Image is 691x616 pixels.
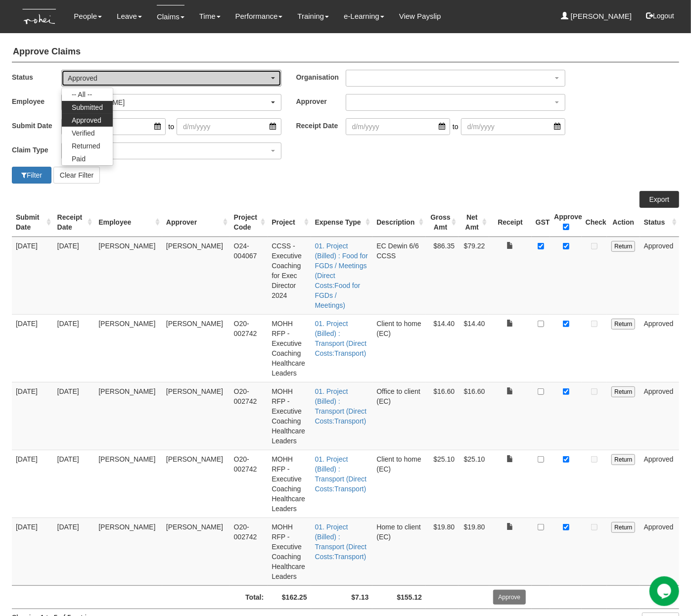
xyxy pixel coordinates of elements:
td: $155.12 [372,585,426,609]
td: [DATE] [12,382,53,450]
td: O20-002742 [230,450,268,518]
td: Client to home (EC) [372,314,426,382]
a: [PERSON_NAME] [561,5,632,28]
td: $14.40 [426,314,459,382]
th: Net Amt : activate to sort column ascending [459,208,489,237]
th: GST [532,208,551,237]
h4: Approve Claims [12,42,679,62]
td: Client to home (EC) [372,450,426,518]
a: Training [297,5,329,28]
span: to [166,118,177,135]
button: [PERSON_NAME] [61,94,281,111]
td: $16.60 [426,382,459,450]
input: Return [611,386,635,397]
a: e-Learning [344,5,384,28]
td: [PERSON_NAME] [94,382,162,450]
label: Receipt Date [296,118,346,133]
td: O24-004067 [230,237,268,314]
a: Performance [235,5,283,28]
th: Description : activate to sort column ascending [372,208,426,237]
input: d/m/yyyy [461,118,565,135]
label: Claim Type [12,142,61,157]
a: 01. Project (Billed) : Transport (Direct Costs:Transport) [315,320,367,357]
th: Status : activate to sort column ascending [640,208,679,237]
td: [PERSON_NAME] [162,237,230,314]
td: O20-002742 [230,314,268,382]
td: $79.22 [459,237,489,314]
td: MOHH RFP - Executive Coaching Healthcare Leaders [268,382,311,450]
input: d/m/yyyy [177,118,281,135]
td: [DATE] [12,518,53,585]
td: Office to client (EC) [372,382,426,450]
span: Approved [72,115,101,125]
td: [DATE] [53,450,95,518]
a: 01. Project (Billed) : Transport (Direct Costs:Transport) [315,523,367,561]
td: [DATE] [53,518,95,585]
th: Submit Date : activate to sort column ascending [12,208,53,237]
div: Approved [68,73,269,83]
th: Project Code : activate to sort column ascending [230,208,268,237]
th: Action [607,208,640,237]
span: Submitted [72,102,103,112]
th: Employee : activate to sort column ascending [94,208,162,237]
td: [PERSON_NAME] [94,450,162,518]
label: Approver [296,94,346,108]
th: Receipt [489,208,532,237]
td: [DATE] [12,450,53,518]
td: $7.13 [311,585,373,609]
th: Gross Amt : activate to sort column ascending [426,208,459,237]
td: $19.80 [459,518,489,585]
td: [PERSON_NAME] [94,518,162,585]
td: Approved [640,450,679,518]
a: 01. Project (Billed) : Food for FGDs / Meetings (Direct Costs:Food for FGDs / Meetings) [315,242,368,309]
td: MOHH RFP - Executive Coaching Healthcare Leaders [268,314,311,382]
th: Check [582,208,607,237]
a: View Payslip [399,5,441,28]
td: Approved [640,237,679,314]
a: People [74,5,102,28]
td: MOHH RFP - Executive Coaching Healthcare Leaders [268,450,311,518]
button: Approved [61,70,281,87]
td: Home to client (EC) [372,518,426,585]
td: $25.10 [426,450,459,518]
td: $16.60 [459,382,489,450]
td: [PERSON_NAME] [162,450,230,518]
td: [DATE] [53,382,95,450]
td: Approved [640,314,679,382]
input: Return [611,319,635,330]
button: Logout [639,4,681,28]
td: $86.35 [426,237,459,314]
td: Total: [94,585,268,609]
a: 01. Project (Billed) : Transport (Direct Costs:Transport) [315,455,367,493]
td: $14.40 [459,314,489,382]
td: [PERSON_NAME] [162,314,230,382]
td: [PERSON_NAME] [94,237,162,314]
label: Employee [12,94,61,108]
a: 01. Project (Billed) : Transport (Direct Costs:Transport) [315,387,367,425]
button: Clear Filter [53,167,100,184]
td: [DATE] [53,314,95,382]
td: [DATE] [12,314,53,382]
td: MOHH RFP - Executive Coaching Healthcare Leaders [268,518,311,585]
td: CCSS - Executive Coaching for Exec Director 2024 [268,237,311,314]
td: $25.10 [459,450,489,518]
input: d/m/yyyy [346,118,450,135]
td: [PERSON_NAME] [94,314,162,382]
td: [PERSON_NAME] [162,382,230,450]
span: -- All -- [72,90,92,99]
td: $162.25 [268,585,311,609]
td: Approved [640,518,679,585]
td: O20-002742 [230,382,268,450]
a: Time [199,5,221,28]
td: Approved [640,382,679,450]
span: to [450,118,461,135]
label: Organisation [296,70,346,84]
span: Paid [72,154,86,164]
td: [DATE] [53,237,95,314]
input: d/m/yyyy [61,118,166,135]
td: $19.80 [426,518,459,585]
a: Export [640,191,679,208]
td: EC Dewin 6/6 CCSS [372,237,426,314]
input: Return [611,241,635,252]
th: Expense Type : activate to sort column ascending [311,208,373,237]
